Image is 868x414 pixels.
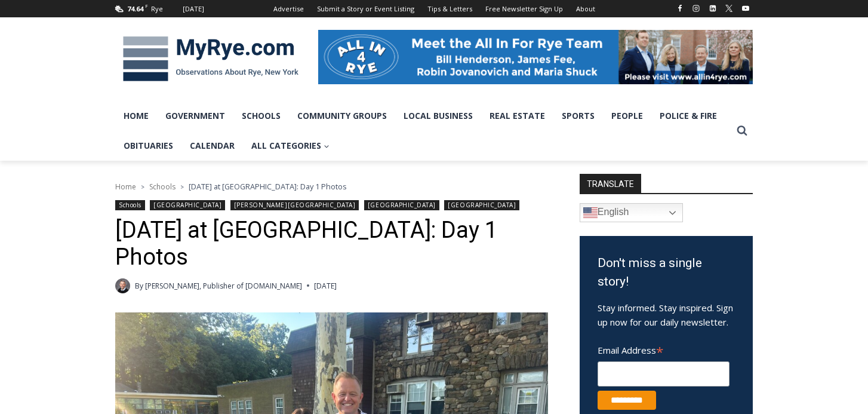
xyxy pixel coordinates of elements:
[318,30,753,84] img: All in for Rye
[314,280,337,292] time: [DATE]
[230,200,359,210] a: [PERSON_NAME][GEOGRAPHIC_DATA]
[598,338,730,360] label: Email Address
[189,181,347,192] span: [DATE] at [GEOGRAPHIC_DATA]: Day 1 Photos
[603,101,651,131] a: People
[444,200,519,210] a: [GEOGRAPHIC_DATA]
[598,254,735,292] h3: Don't miss a single story!
[689,1,703,16] a: Instagram
[233,101,289,131] a: Schools
[731,120,753,142] button: View Search Form
[115,278,130,293] a: Author image
[115,101,731,161] nav: Primary Navigation
[364,200,439,210] a: [GEOGRAPHIC_DATA]
[651,101,725,131] a: Police & Fire
[583,206,598,220] img: en
[115,28,306,90] img: MyRye.com
[251,139,330,152] span: All Categories
[181,131,243,161] a: Calendar
[145,2,148,9] span: F
[395,101,481,131] a: Local Business
[553,101,603,131] a: Sports
[150,200,225,210] a: [GEOGRAPHIC_DATA]
[706,1,720,16] a: Linkedin
[149,182,176,192] a: Schools
[580,203,683,222] a: English
[115,131,181,161] a: Obituaries
[598,300,735,329] p: Stay informed. Stay inspired. Sign up now for our daily newsletter.
[141,183,144,191] span: >
[145,281,302,291] a: [PERSON_NAME], Publisher of [DOMAIN_NAME]
[115,101,157,131] a: Home
[135,280,143,292] span: By
[115,200,145,210] a: Schools
[289,101,395,131] a: Community Groups
[115,180,548,192] nav: Breadcrumbs
[580,174,641,193] strong: TRANSLATE
[183,4,204,14] div: [DATE]
[481,101,553,131] a: Real Estate
[151,4,163,14] div: Rye
[243,131,338,161] a: All Categories
[673,1,687,16] a: Facebook
[127,4,143,13] span: 74.64
[180,183,184,191] span: >
[738,1,753,16] a: YouTube
[157,101,233,131] a: Government
[115,217,548,271] h1: [DATE] at [GEOGRAPHIC_DATA]: Day 1 Photos
[722,1,736,16] a: X
[115,182,136,192] a: Home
